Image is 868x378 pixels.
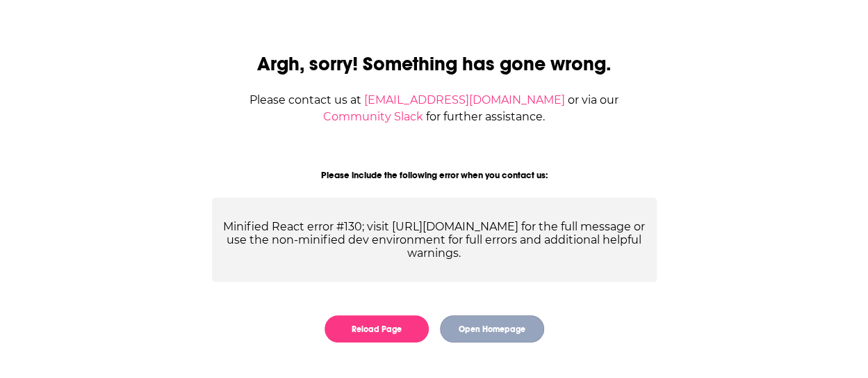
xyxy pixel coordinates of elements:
[212,198,657,282] div: Minified React error #130; visit [URL][DOMAIN_NAME] for the full message or use the non-minified ...
[323,110,423,123] a: Community Slack
[212,170,657,181] div: Please include the following error when you contact us:
[212,52,657,76] h2: Argh, sorry! Something has gone wrong.
[325,315,429,342] button: Reload Page
[440,315,544,342] button: Open Homepage
[212,92,657,125] div: Please contact us at or via our for further assistance.
[364,93,565,107] a: [EMAIL_ADDRESS][DOMAIN_NAME]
